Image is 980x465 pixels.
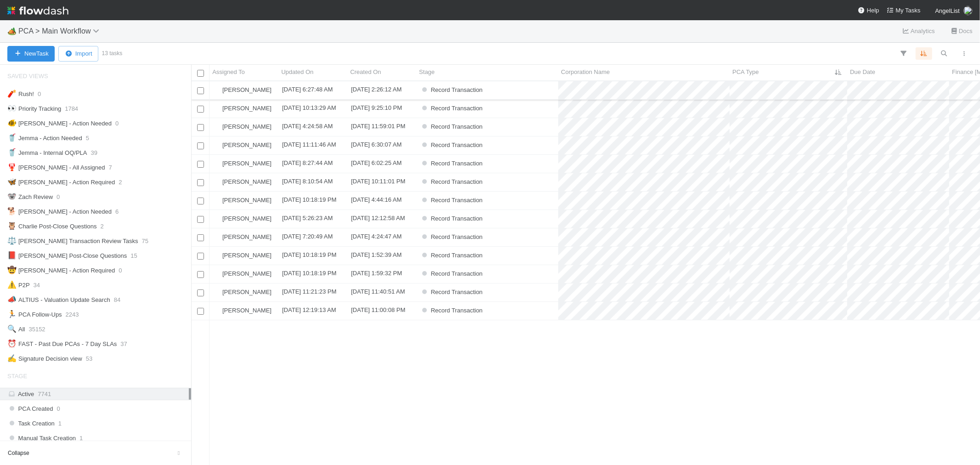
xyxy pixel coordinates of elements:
[7,67,48,85] span: Saved Views
[419,68,435,77] span: Stage
[109,162,112,173] span: 7
[950,26,973,37] a: Docs
[214,306,221,314] img: avatar_cbf6e7c1-1692-464b-bc1b-b8582b2cbdce.png
[222,270,272,277] span: [PERSON_NAME]
[351,177,405,186] div: [DATE] 10:11:01 PM
[420,85,482,95] div: Record Transaction
[214,123,221,130] img: avatar_cbf6e7c1-1692-464b-bc1b-b8582b2cbdce.png
[34,279,40,291] span: 34
[115,118,119,129] span: 0
[7,221,97,232] div: Charlie Post-Close Questions
[7,432,76,444] span: Manual Task Creation
[119,265,122,276] span: 0
[197,234,204,241] input: Toggle Row Selected
[351,159,402,168] div: [DATE] 6:02:25 AM
[282,177,333,186] div: [DATE] 8:10:54 AM
[120,338,127,350] span: 37
[214,178,221,185] img: avatar_cbf6e7c1-1692-464b-bc1b-b8582b2cbdce.png
[7,309,62,320] div: PCA Follow-Ups
[197,253,204,260] input: Toggle Row Selected
[213,214,272,223] div: [PERSON_NAME]
[7,323,25,335] div: All
[732,68,759,77] span: PCA Type
[282,250,336,260] div: [DATE] 10:18:19 PM
[282,195,336,204] div: [DATE] 10:18:19 PM
[7,281,17,289] span: ⚠️
[7,325,17,333] span: 🔍
[420,159,482,168] div: Record Transaction
[57,191,60,203] span: 0
[858,6,879,15] div: Help
[420,196,482,205] div: Record Transaction
[7,251,17,259] span: 📕
[38,391,51,397] span: 7741
[197,124,204,131] input: Toggle Row Selected
[7,403,53,414] span: PCA Created
[214,288,221,295] img: avatar_cbf6e7c1-1692-464b-bc1b-b8582b2cbdce.png
[222,178,272,185] span: [PERSON_NAME]
[282,269,336,278] div: [DATE] 10:18:19 PM
[214,233,221,240] img: avatar_cbf6e7c1-1692-464b-bc1b-b8582b2cbdce.png
[420,252,482,259] span: Record Transaction
[351,269,402,278] div: [DATE] 1:59:32 PM
[282,140,336,149] div: [DATE] 11:11:46 AM
[7,118,112,129] div: [PERSON_NAME] - Action Needed
[7,88,34,100] div: Rush!
[213,104,272,113] div: [PERSON_NAME]
[282,122,333,131] div: [DATE] 4:24:58 AM
[222,252,272,259] span: [PERSON_NAME]
[214,86,221,93] img: avatar_cbf6e7c1-1692-464b-bc1b-b8582b2cbdce.png
[28,323,45,335] span: 35152
[281,68,313,77] span: Updated On
[351,103,402,113] div: [DATE] 9:25:10 PM
[213,159,272,168] div: [PERSON_NAME]
[350,68,381,77] span: Created On
[420,123,482,130] span: Record Transaction
[420,177,482,187] div: Record Transaction
[91,147,97,159] span: 39
[214,141,221,148] img: avatar_cbf6e7c1-1692-464b-bc1b-b8582b2cbdce.png
[86,353,92,364] span: 53
[197,106,204,113] input: Toggle Row Selected
[420,307,482,314] span: Record Transaction
[7,147,87,159] div: Jemma - Internal OQ/PLA
[282,306,336,315] div: [DATE] 12:19:13 AM
[114,294,120,306] span: 84
[142,235,148,247] span: 75
[7,265,115,276] div: [PERSON_NAME] - Action Required
[214,215,221,222] img: avatar_cbf6e7c1-1692-464b-bc1b-b8582b2cbdce.png
[213,269,272,278] div: [PERSON_NAME]
[214,196,221,204] img: avatar_cbf6e7c1-1692-464b-bc1b-b8582b2cbdce.png
[420,105,482,112] span: Record Transaction
[351,85,402,94] div: [DATE] 2:26:12 AM
[420,86,482,93] span: Record Transaction
[7,310,17,318] span: 🏃
[351,232,402,241] div: [DATE] 4:24:47 AM
[7,90,17,97] span: 🧨
[7,250,127,261] div: [PERSON_NAME] Post-Close Questions
[222,105,272,112] span: [PERSON_NAME]
[351,214,405,223] div: [DATE] 12:12:58 AM
[351,306,405,315] div: [DATE] 11:00:08 PM
[213,196,272,205] div: [PERSON_NAME]
[213,288,272,297] div: [PERSON_NAME]
[214,270,221,277] img: avatar_cbf6e7c1-1692-464b-bc1b-b8582b2cbdce.png
[197,70,204,77] input: Toggle All Rows Selected
[214,251,221,259] img: avatar_cbf6e7c1-1692-464b-bc1b-b8582b2cbdce.png
[212,68,245,77] span: Assigned To
[420,251,482,260] div: Record Transaction
[115,206,119,217] span: 6
[7,148,17,156] span: 🥤
[197,161,204,168] input: Toggle Row Selected
[420,232,482,242] div: Record Transaction
[420,306,482,315] div: Record Transaction
[7,27,17,35] span: 🏕️
[57,403,60,414] span: 0
[119,176,122,188] span: 2
[86,132,89,144] span: 5
[420,141,482,150] div: Record Transaction
[130,250,137,261] span: 15
[8,449,29,457] span: Collapse
[7,163,17,171] span: 🦞
[963,6,973,15] img: avatar_cbf6e7c1-1692-464b-bc1b-b8582b2cbdce.png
